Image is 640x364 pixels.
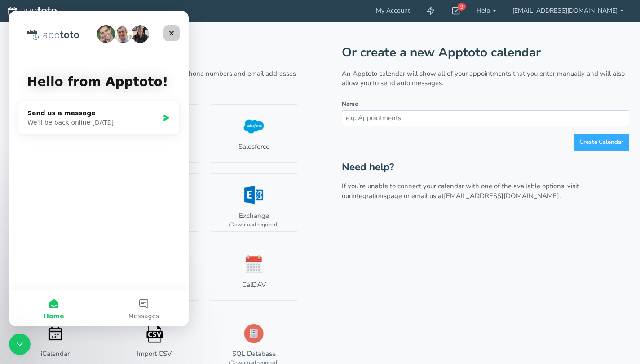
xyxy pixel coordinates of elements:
a: [EMAIL_ADDRESS][DOMAIN_NAME]. [444,191,561,200]
a: CalDAV [210,243,298,301]
p: An Apptoto calendar will show all of your appointments that you enter manually and will also allo... [342,69,629,88]
p: If you’re unable to connect your calendar with one of the available options, visit our page or em... [342,182,629,201]
iframe: Intercom live chat [9,334,31,355]
div: We'll be back online [DATE] [18,107,150,117]
input: e.g. Appointments [342,110,629,126]
button: Messages [90,280,180,316]
label: Name [342,100,358,108]
span: Messages [119,302,150,308]
iframe: Intercom live chat [9,11,189,326]
h1: Or create a new Apptoto calendar [342,46,629,60]
div: 9 [458,3,466,11]
img: logo-apptoto--white.svg [8,7,57,16]
div: Send us a messageWe'll be back online [DATE] [9,90,171,124]
img: Profile image for Jessica [122,14,140,32]
p: Hello from Apptoto! [18,64,162,79]
img: logo [18,19,70,29]
a: integrations [351,191,387,200]
div: (Download required) [229,221,279,229]
span: Home [35,302,55,308]
a: Salesforce [210,104,298,163]
div: Send us a message [18,98,150,107]
div: Close [154,14,171,30]
button: Create Calendar [574,134,629,151]
img: Profile image for Michael [105,14,123,32]
h2: Need help? [342,162,629,173]
a: Exchange [210,173,298,232]
img: Profile image for Frank [88,14,106,32]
